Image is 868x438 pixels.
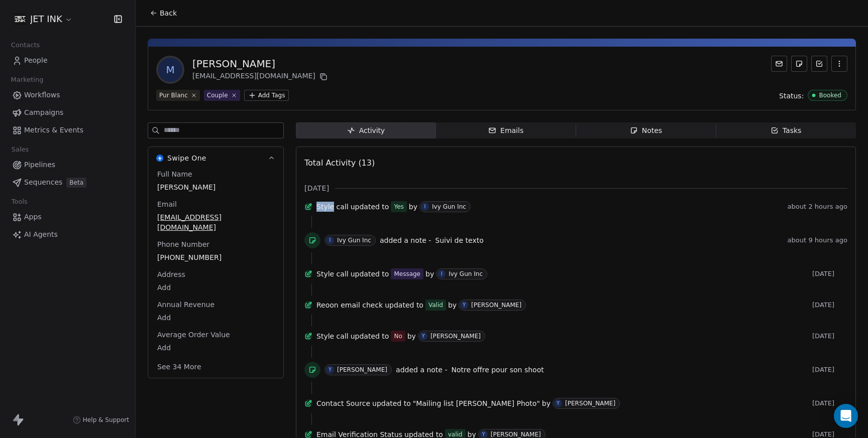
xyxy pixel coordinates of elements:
div: I [330,236,331,244]
a: Metrics & Events [8,122,127,138]
span: Phone Number [155,239,211,249]
span: about 9 hours ago [788,236,847,244]
div: Message [394,269,420,279]
span: [DATE] [304,183,329,193]
a: SequencesBeta [8,174,127,191]
div: Y [422,332,425,340]
button: Swipe OneSwipe One [148,147,283,169]
span: [DATE] [812,301,847,309]
span: Style call [316,269,349,279]
span: by [409,202,417,212]
span: Annual Revenue [155,300,216,310]
div: Notes [630,125,662,136]
a: AI Agents [8,226,127,243]
div: [PERSON_NAME] [337,366,387,373]
span: Add [157,313,274,323]
div: [PERSON_NAME] [192,57,330,71]
span: JET INK [30,13,62,26]
div: Ivy Gun Inc [449,270,483,277]
div: [PERSON_NAME] [471,302,521,309]
span: Tools [7,194,32,209]
span: Metrics & Events [24,125,83,135]
span: Notre offre pour son shoot [451,366,544,374]
span: Reoon email check [316,300,383,310]
span: Pipelines [24,160,55,170]
div: [PERSON_NAME] [565,400,615,407]
button: JET INK [12,11,75,28]
span: updated to [351,269,389,279]
div: Tasks [771,125,802,136]
span: [DATE] [812,332,847,340]
a: Campaigns [8,104,127,121]
div: Couple [207,91,228,100]
span: Style call [316,202,349,212]
span: updated to [351,331,389,341]
span: M [158,58,182,82]
div: Valid [428,300,443,310]
span: added a note - [380,235,431,245]
div: Emails [488,125,523,136]
span: Full Name [155,169,194,179]
div: [EMAIL_ADDRESS][DOMAIN_NAME] [192,71,330,83]
span: Help & Support [83,416,129,424]
img: Swipe One [156,155,163,162]
span: Contacts [7,38,44,53]
span: Status: [779,91,804,101]
div: I [441,270,443,278]
span: Workflows [24,90,60,100]
span: Suivi de texto [435,236,483,244]
span: People [24,55,48,66]
span: Address [155,269,187,279]
div: Y [329,366,332,374]
span: Email [155,199,179,209]
div: Swipe OneSwipe One [148,169,283,378]
div: Open Intercom Messenger [834,404,858,428]
button: See 34 More [151,358,207,376]
span: added a note - [396,365,447,375]
span: [EMAIL_ADDRESS][DOMAIN_NAME] [157,212,274,232]
span: [DATE] [812,366,847,374]
span: Add [157,343,274,353]
span: [DATE] [812,399,847,407]
a: Workflows [8,87,127,103]
span: Total Activity (13) [304,158,375,168]
button: Back [144,4,183,22]
span: Swipe One [167,153,206,163]
span: by [448,300,457,310]
div: Yes [394,202,403,212]
span: Apps [24,212,42,222]
div: Ivy Gun Inc [432,203,466,210]
span: Add [157,282,274,293]
a: Help & Support [73,416,129,424]
div: [PERSON_NAME] [430,333,481,340]
span: updated to [372,398,411,408]
div: Y [557,399,560,407]
span: Average Order Value [155,330,232,340]
span: Beta [66,178,86,188]
span: updated to [351,202,389,212]
span: Marketing [7,72,48,87]
span: by [425,269,434,279]
span: AI Agents [24,229,58,240]
div: Pur Blanc [159,91,188,100]
span: "Mailing list [PERSON_NAME] Photo" [413,398,540,408]
span: Sales [7,142,33,157]
span: [DATE] [812,270,847,278]
span: [PHONE_NUMBER] [157,252,274,262]
div: Booked [819,92,841,99]
div: Y [463,301,466,309]
span: Style call [316,331,349,341]
img: JET%20INK%20Metal.png [14,13,26,25]
span: Sequences [24,177,62,188]
div: Ivy Gun Inc [337,237,371,244]
a: Pipelines [8,157,127,173]
a: Suivi de texto [435,234,483,246]
button: Add Tags [244,90,289,101]
a: Notre offre pour son shoot [451,364,544,376]
span: Campaigns [24,107,63,118]
span: Back [160,8,177,18]
span: by [542,398,551,408]
span: by [407,331,416,341]
div: [PERSON_NAME] [491,431,541,438]
div: No [394,331,402,341]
